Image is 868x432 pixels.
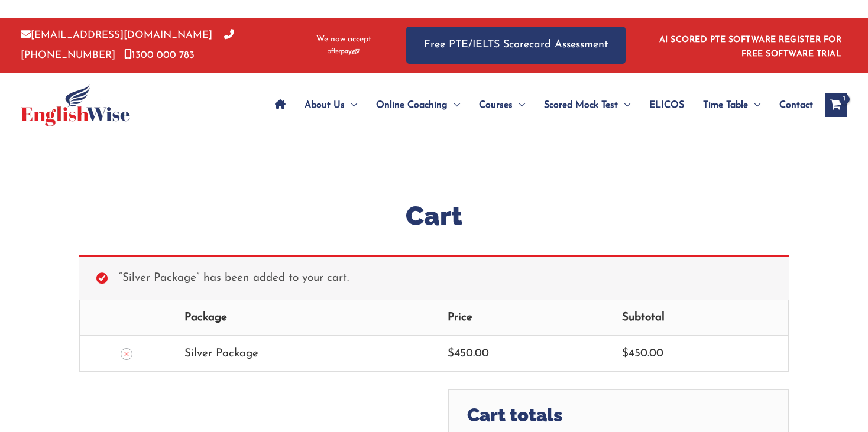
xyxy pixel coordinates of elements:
[328,48,360,55] img: Afterpay-Logo
[367,85,469,126] a: Online CoachingMenu Toggle
[79,197,789,235] h1: Cart
[345,85,357,126] span: Menu Toggle
[376,85,448,126] span: Online Coaching
[652,26,847,64] aside: Header Widget 1
[535,85,640,126] a: Scored Mock TestMenu Toggle
[618,85,630,126] span: Menu Toggle
[544,85,618,126] span: Scored Mock Test
[640,85,694,126] a: ELICOS
[779,85,813,126] span: Contact
[184,344,425,363] div: Silver Package
[748,85,760,126] span: Menu Toggle
[436,300,611,336] th: Price
[21,30,212,40] a: [EMAIL_ADDRESS][DOMAIN_NAME]
[770,85,813,126] a: Contact
[659,35,842,59] a: AI SCORED PTE SOFTWARE REGISTER FOR FREE SOFTWARE TRIAL
[649,85,684,126] span: ELICOS
[513,85,525,126] span: Menu Toggle
[469,85,535,126] a: CoursesMenu Toggle
[121,348,132,360] a: Remove this item
[21,30,234,60] a: [PHONE_NUMBER]
[448,348,454,359] span: $
[124,50,195,60] a: 1300 000 783
[316,34,371,46] span: We now accept
[79,255,789,299] div: “Silver Package” has been added to your cart.
[825,93,847,117] a: View Shopping Cart, 1 items
[622,348,629,359] span: $
[295,85,367,126] a: About UsMenu Toggle
[406,27,626,64] a: Free PTE/IELTS Scorecard Assessment
[305,85,345,126] span: About Us
[448,348,489,359] bdi: 450.00
[265,85,813,126] nav: Site Navigation: Main Menu
[694,85,770,126] a: Time TableMenu Toggle
[21,84,130,126] img: cropped-ew-logo
[448,85,460,126] span: Menu Toggle
[703,85,748,126] span: Time Table
[622,348,663,359] bdi: 450.00
[173,300,436,336] th: Package
[479,85,513,126] span: Courses
[611,300,788,336] th: Subtotal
